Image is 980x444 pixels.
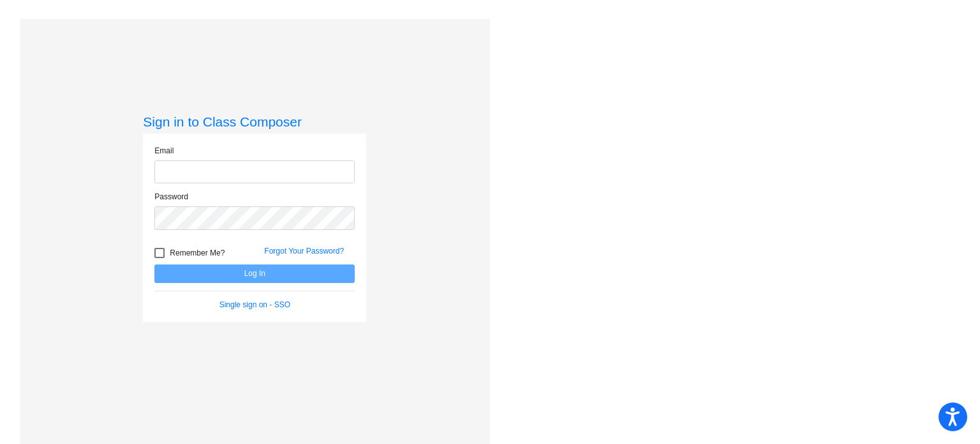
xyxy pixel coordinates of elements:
[170,245,225,261] span: Remember Me?
[143,114,366,130] h3: Sign in to Class Composer
[154,145,174,157] label: Email
[264,247,344,256] a: Forgot Your Password?
[219,300,290,309] a: Single sign on - SSO
[154,191,188,203] label: Password
[154,264,355,283] button: Log In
